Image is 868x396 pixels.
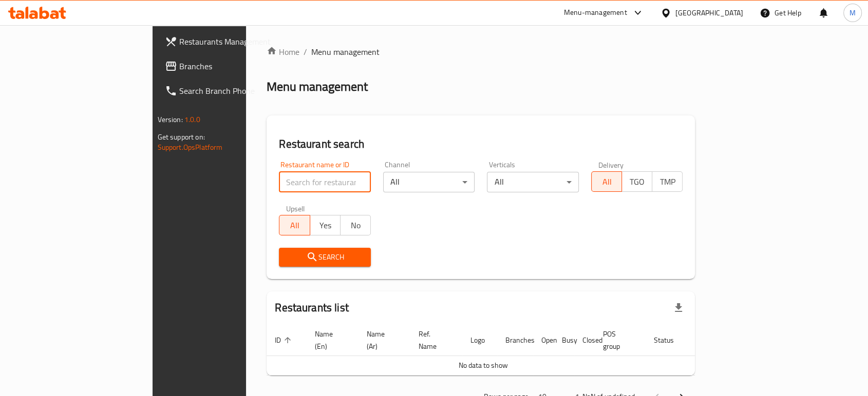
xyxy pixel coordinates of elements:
span: No [345,218,367,233]
nav: breadcrumb [267,46,695,58]
span: TGO [626,174,648,189]
h2: Menu management [267,78,368,95]
button: All [279,215,310,235]
span: Yes [314,218,336,233]
label: Delivery [598,161,624,168]
span: All [596,174,618,189]
li: / [304,46,307,58]
a: Restaurants Management [157,29,297,54]
span: Search [287,251,363,264]
span: Status [654,334,687,346]
span: Menu management [311,46,380,58]
span: Ref. Name [419,328,450,352]
div: All [487,172,579,192]
span: 1.0.0 [184,113,200,126]
span: Get support on: [158,130,205,144]
div: [GEOGRAPHIC_DATA] [675,7,743,18]
span: Search Branch Phone [179,85,289,97]
a: Branches [157,54,297,78]
span: No data to show [459,359,508,372]
button: TMP [652,171,683,192]
button: No [340,215,371,235]
button: Yes [310,215,341,235]
span: Version: [158,113,183,126]
div: Export file [666,295,691,320]
button: TGO [621,171,652,192]
th: Busy [554,325,574,356]
a: Search Branch Phone [157,78,297,103]
th: Open [533,325,554,356]
th: Closed [574,325,595,356]
a: Support.OpsPlatform [158,141,223,154]
h2: Restaurant search [279,136,683,152]
div: Menu-management [564,7,627,19]
span: All [284,218,306,233]
button: All [591,171,622,192]
span: Name (En) [315,328,346,352]
span: POS group [603,328,633,352]
div: All [383,172,475,192]
input: Search for restaurant name or ID.. [279,172,371,192]
th: Branches [497,325,533,356]
label: Upsell [286,205,305,212]
span: ID [275,334,294,346]
table: enhanced table [267,325,735,375]
span: Restaurants Management [179,35,289,48]
span: TMP [656,174,678,189]
span: Name (Ar) [367,328,398,352]
span: M [850,7,856,18]
button: Search [279,248,371,267]
th: Logo [462,325,497,356]
span: Branches [179,60,289,72]
h2: Restaurants list [275,300,348,315]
